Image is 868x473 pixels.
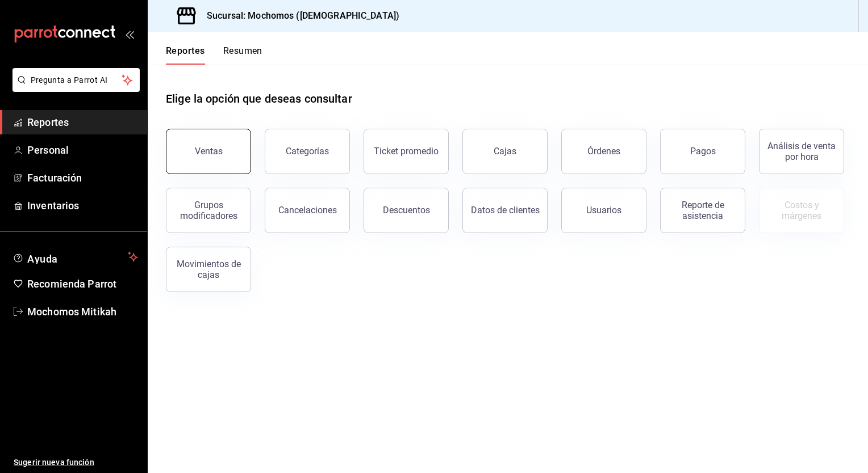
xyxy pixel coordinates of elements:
[166,188,251,233] button: Grupos modificadores
[166,45,205,65] button: Reportes
[278,205,337,216] div: Cancelaciones
[198,9,399,23] h3: Sucursal: Mochomos ([DEMOGRAPHIC_DATA])
[12,68,140,92] button: Pregunta a Parrot AI
[27,276,138,292] span: Recomienda Parrot
[383,205,430,216] div: Descuentos
[286,146,329,157] div: Categorías
[587,146,620,157] div: Órdenes
[660,188,745,233] button: Reporte de asistencia
[462,188,548,233] button: Datos de clientes
[660,129,745,174] button: Pagos
[27,198,138,213] span: Inventarios
[166,90,352,107] h1: Elige la opción que deseas consultar
[195,146,223,157] div: Ventas
[462,129,548,174] button: Cajas
[586,205,621,216] div: Usuarios
[766,200,837,221] div: Costos y márgenes
[759,188,844,233] button: Contrata inventarios para ver este reporte
[27,170,138,185] span: Facturación
[690,146,716,157] div: Pagos
[374,146,439,157] div: Ticket promedio
[125,29,134,39] button: open_drawer_menu
[494,146,516,157] div: Cajas
[166,129,251,174] button: Ventas
[667,200,738,221] div: Reporte de asistencia
[31,74,122,86] span: Pregunta a Parrot AI
[265,129,350,174] button: Categorías
[27,250,123,264] span: Ayuda
[8,82,140,94] a: Pregunta a Parrot AI
[561,188,646,233] button: Usuarios
[759,129,844,174] button: Análisis de venta por hora
[265,188,350,233] button: Cancelaciones
[166,45,262,65] div: navigation tabs
[364,188,449,233] button: Descuentos
[364,129,449,174] button: Ticket promedio
[561,129,646,174] button: Órdenes
[27,304,138,319] span: Mochomos Mitikah
[471,205,540,216] div: Datos de clientes
[766,141,837,162] div: Análisis de venta por hora
[166,247,251,292] button: Movimientos de cajas
[173,259,244,280] div: Movimientos de cajas
[27,142,138,158] span: Personal
[14,457,138,468] span: Sugerir nueva función
[173,200,244,221] div: Grupos modificadores
[27,115,138,130] span: Reportes
[223,45,262,65] button: Resumen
